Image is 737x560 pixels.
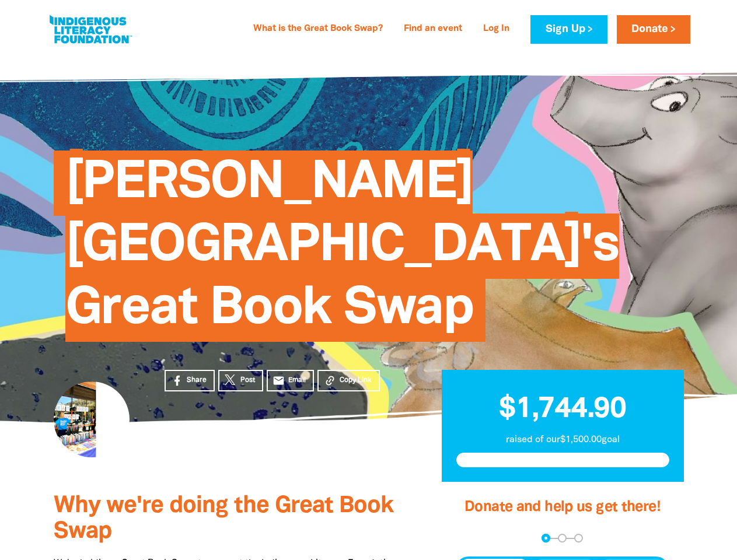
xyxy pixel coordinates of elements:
i: email [273,374,285,387]
span: Copy Link [340,375,372,386]
a: Find an event [397,20,469,38]
button: Navigate to step 2 of 3 to enter your details [558,534,567,542]
span: Why we're doing the Great Book Swap [54,495,393,542]
a: emailEmail [267,370,315,391]
span: Post [240,375,255,386]
a: Donate [617,15,690,44]
a: Log In [476,20,516,38]
button: Copy Link [317,370,380,391]
a: What is the Great Book Swap? [246,20,390,38]
button: Navigate to step 1 of 3 to enter your donation amount [542,534,550,542]
a: Post [218,370,263,391]
span: Share [187,375,207,386]
span: $1,744.90 [499,396,626,423]
button: Navigate to step 3 of 3 to enter your payment details [574,534,583,542]
span: [PERSON_NAME][GEOGRAPHIC_DATA]'s Great Book Swap [65,159,619,342]
span: Email [288,375,306,386]
a: Share [165,370,215,391]
p: raised of our $1,500.00 goal [456,433,669,447]
a: Sign Up [530,15,607,44]
span: Donate and help us get there! [464,501,661,514]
